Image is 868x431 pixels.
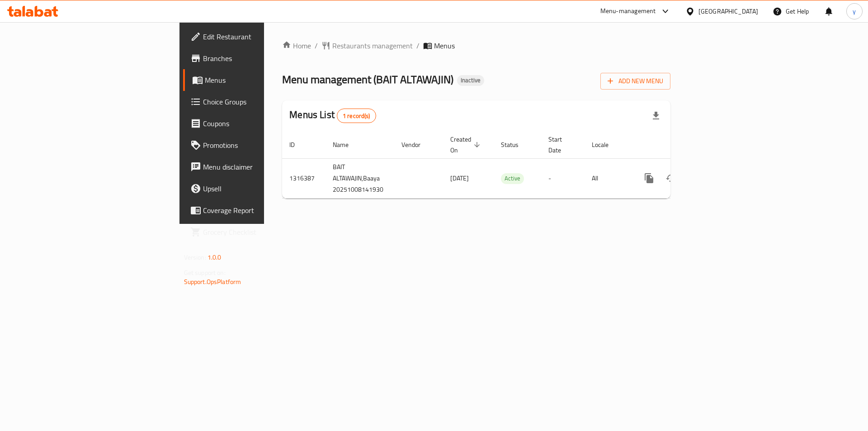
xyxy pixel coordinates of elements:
[608,76,663,87] span: Add New Menu
[183,221,325,243] a: Grocery Checklist
[203,205,317,216] span: Coverage Report
[282,131,732,199] table: enhanced table
[416,40,420,51] li: /
[541,158,585,198] td: -
[638,167,660,189] button: more
[600,73,670,90] button: Add New Menu
[501,139,530,150] span: Status
[321,40,413,51] a: Restaurants management
[183,47,325,69] a: Branches
[333,139,360,150] span: Name
[203,96,317,107] span: Choice Groups
[203,140,317,151] span: Promotions
[183,113,325,134] a: Coupons
[457,75,484,86] div: Inactive
[337,112,376,120] span: 1 record(s)
[450,172,469,184] span: [DATE]
[183,156,325,178] a: Menu disclaimer
[631,131,732,159] th: Actions
[501,173,524,184] span: Active
[600,6,656,17] div: Menu-management
[434,40,455,51] span: Menus
[203,161,317,172] span: Menu disclaimer
[592,139,620,150] span: Locale
[203,227,317,237] span: Grocery Checklist
[698,6,758,16] div: [GEOGRAPHIC_DATA]
[450,134,483,156] span: Created On
[183,91,325,113] a: Choice Groups
[183,69,325,91] a: Menus
[183,134,325,156] a: Promotions
[203,118,317,129] span: Coupons
[184,276,241,288] a: Support.OpsPlatform
[282,69,453,90] span: Menu management ( BAIT ALTAWAJIN )
[457,76,484,84] span: Inactive
[183,178,325,199] a: Upsell
[501,173,524,184] div: Active
[203,53,317,64] span: Branches
[548,134,574,156] span: Start Date
[660,167,682,189] button: Change Status
[853,6,856,16] span: y
[183,199,325,221] a: Coverage Report
[401,139,432,150] span: Vendor
[208,251,222,263] span: 1.0.0
[205,75,317,85] span: Menus
[332,40,413,51] span: Restaurants management
[289,139,307,150] span: ID
[184,267,226,279] span: Get support on:
[183,26,325,47] a: Edit Restaurant
[282,40,670,51] nav: breadcrumb
[585,158,631,198] td: All
[184,251,206,263] span: Version:
[337,109,376,123] div: Total records count
[289,108,376,123] h2: Menus List
[203,183,317,194] span: Upsell
[325,158,394,198] td: BAIT ALTAWAJIN,Baaya 20251008141930
[645,105,667,127] div: Export file
[203,31,317,42] span: Edit Restaurant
